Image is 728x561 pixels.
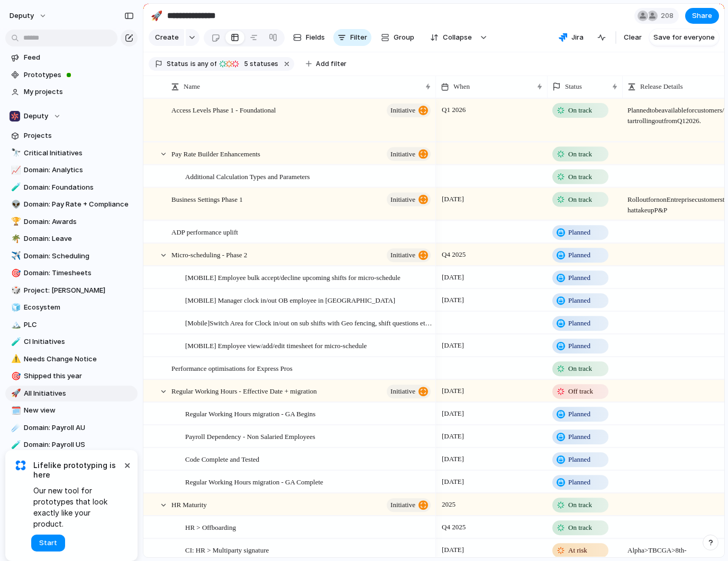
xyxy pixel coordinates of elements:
span: ADP performance uplift [171,226,238,238]
span: CI: HR > Multiparty signature [185,544,269,556]
span: Add filter [316,59,347,69]
div: 🎯 [11,267,19,279]
span: Fields [306,32,325,43]
span: 5 [241,60,250,68]
span: Domain: Leave [24,233,134,244]
span: Group [394,32,414,43]
a: 🎯Shipped this year [5,368,138,384]
button: ⚠️ [10,354,20,364]
span: Regular Working Hours migration - GA Complete [185,475,323,488]
span: statuses [241,59,278,69]
span: Planned [568,432,590,442]
span: Critical Initiatives [24,148,134,158]
span: Domain: Analytics [24,165,134,175]
div: 🗓️ [11,405,19,417]
span: deputy [10,11,34,21]
div: ⚠️ [11,353,19,365]
a: Prototypes [5,67,138,83]
span: Ecosystem [24,302,134,313]
a: 📈Domain: Analytics [5,162,138,178]
span: Access Levels Phase 1 - Foundational [171,104,276,116]
span: New view [24,405,134,416]
a: 🎯Domain: Timesheets [5,265,138,281]
button: ✈️ [10,251,20,261]
a: 🏆Domain: Awards [5,214,138,230]
div: 🧊 [11,302,19,314]
div: 🔭 [11,147,19,159]
span: Domain: Foundations [24,182,134,193]
span: Needs Change Notice [24,354,134,364]
div: 🧪Domain: Foundations [5,180,138,195]
span: Collapse [443,32,472,43]
span: Clear [624,32,642,43]
span: [DATE] [439,192,467,205]
div: 📈 [11,164,19,176]
button: initiative [387,248,431,262]
button: 🌴 [10,233,20,244]
span: Regular Working Hours - Effective Date + migration [171,385,317,397]
button: 🧪 [10,336,20,347]
span: Pay Rate Builder Enhancements [171,147,260,159]
span: Domain: Scheduling [24,251,134,261]
a: Projects [5,128,138,144]
button: Dismiss [121,459,133,471]
a: 🗓️New view [5,403,138,418]
span: initiative [390,103,415,118]
div: 🧪Domain: Payroll US [5,437,138,453]
span: Save for everyone [653,32,715,43]
a: 🧊Ecosystem [5,300,138,315]
button: Add filter [299,57,353,71]
span: On track [568,363,592,374]
span: any of [196,59,216,69]
button: Jira [554,30,588,45]
a: Feed [5,50,138,66]
span: Micro-scheduling - Phase 2 [171,248,247,260]
button: initiative [387,104,431,117]
span: Jira [571,32,584,43]
span: Domain: Payroll AU [24,423,134,433]
div: ☄️ [11,422,19,434]
span: Create [155,32,179,43]
div: ✈️Domain: Scheduling [5,248,138,264]
span: initiative [390,192,415,207]
span: Start [39,538,57,548]
span: Payroll Dependency - Non Salaried Employees [185,430,315,442]
span: On track [568,148,592,159]
button: Collapse [424,29,477,46]
span: Code Complete and Tested [185,453,259,465]
button: Filter [333,29,371,46]
a: 🏔️PLC [5,317,138,333]
span: HR Maturity [171,498,207,510]
button: Clear [620,29,646,46]
span: On track [568,105,592,116]
button: deputy [5,7,52,24]
a: 🔭Critical Initiatives [5,145,138,161]
button: initiative [387,385,431,398]
a: 👽Domain: Pay Rate + Compliance [5,197,138,212]
button: Create [149,29,184,46]
button: 🎯 [10,268,20,278]
span: Prototypes [24,70,134,80]
button: 👽 [10,199,20,210]
button: 🧪 [10,440,20,450]
span: Status [565,81,582,92]
span: Planned [568,295,590,306]
button: 📈 [10,165,20,175]
button: 🏆 [10,217,20,227]
span: On track [568,522,592,533]
div: 🚀 [151,8,162,23]
span: [MOBILE] Employee view/add/edit timesheet for micro-schedule [185,339,367,351]
div: 🌴Domain: Leave [5,231,138,247]
div: 🎲Project: [PERSON_NAME] [5,283,138,298]
a: 🧪CI Initiatives [5,334,138,350]
span: initiative [390,498,415,512]
span: Domain: Payroll US [24,440,134,450]
span: Share [692,11,712,21]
